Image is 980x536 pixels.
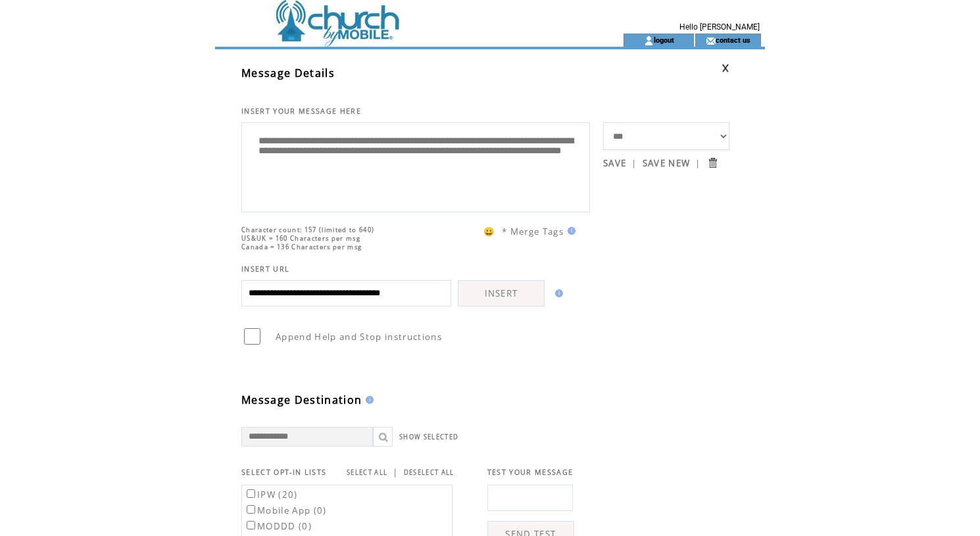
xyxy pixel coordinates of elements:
img: account_icon.gif [644,36,654,46]
input: Mobile App (0) [247,505,255,514]
a: INSERT [458,280,545,306]
span: Hello [PERSON_NAME] [679,22,760,32]
img: help.gif [551,289,563,297]
span: Character count: 157 (limited to 640) [241,226,374,234]
span: TEST YOUR MESSAGE [487,468,574,477]
span: Append Help and Stop instructions [276,331,442,343]
a: contact us [716,36,750,44]
label: Mobile App (0) [244,504,327,516]
a: SAVE [603,157,626,169]
a: SHOW SELECTED [399,433,458,441]
label: IPW (20) [244,489,298,500]
input: Submit [706,157,719,169]
span: SELECT OPT-IN LISTS [241,468,326,477]
span: INSERT YOUR MESSAGE HERE [241,107,361,116]
span: US&UK = 160 Characters per msg [241,234,360,243]
a: DESELECT ALL [404,468,454,477]
span: | [393,466,398,478]
span: * Merge Tags [502,226,564,237]
span: INSERT URL [241,264,289,274]
label: MODDD (0) [244,520,312,532]
span: | [631,157,637,169]
img: help.gif [362,396,374,404]
input: MODDD (0) [247,521,255,529]
img: contact_us_icon.gif [706,36,716,46]
span: Canada = 136 Characters per msg [241,243,362,251]
span: Message Details [241,66,335,80]
a: logout [654,36,674,44]
span: Message Destination [241,393,362,407]
input: IPW (20) [247,489,255,498]
span: | [695,157,700,169]
span: 😀 [483,226,495,237]
a: SAVE NEW [643,157,691,169]
img: help.gif [564,227,576,235]
a: SELECT ALL [347,468,387,477]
